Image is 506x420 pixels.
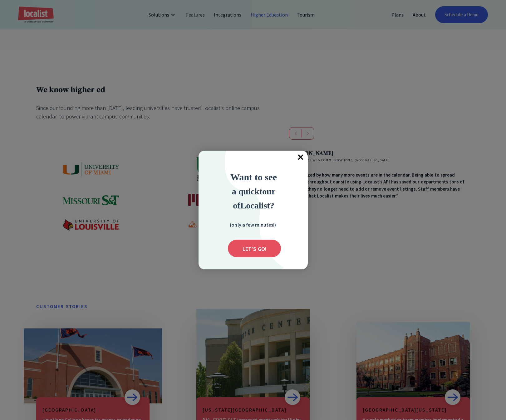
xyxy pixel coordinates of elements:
strong: Localist? [240,201,274,210]
strong: (only a few minutes!) [230,222,276,228]
strong: to [259,187,267,196]
strong: Want to see [230,172,277,182]
div: Close popup [294,151,308,164]
span: × [294,151,308,164]
div: (only a few minutes!) [222,221,284,228]
span: a quick [232,187,259,196]
div: Submit [228,240,281,257]
div: Want to see a quick tour of Localist? [213,170,294,212]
